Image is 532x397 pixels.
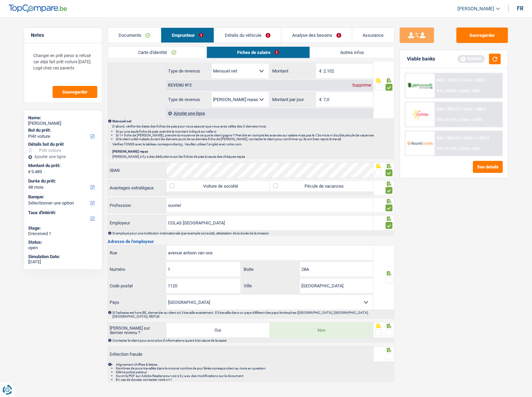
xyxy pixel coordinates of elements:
[108,262,166,277] label: Numéro
[31,32,95,38] h5: Notes
[407,82,433,90] img: AlphaCredit
[407,108,433,121] img: Cofidis
[28,163,97,168] label: Montant du prêt:
[352,28,395,43] a: Assurance
[28,225,98,231] div: Stage:
[242,278,300,293] label: Ville
[116,363,394,366] li: Alignement chiffres & lettres
[437,118,457,122] span: DTI: 42.71%
[28,115,98,121] div: Name:
[166,108,373,118] div: Ajouter une ligne
[28,194,97,200] label: Banque:
[108,47,207,58] a: Carte d'identité
[116,133,394,137] li: Si 1+ fiche de [PERSON_NAME], prendre la moyenne de ce que le client gagne !! Prendre en compte l...
[112,119,394,123] p: Mensuel net
[207,47,310,58] a: Fiches de salaire
[9,4,67,13] img: TopCompare Logo
[112,339,394,342] div: Contacter le client pour avoir plus d'informations quant à la nature de la saisie
[28,231,98,236] div: Dreceived 1
[108,216,166,230] label: Employeur
[28,178,97,184] label: Durée du prêt:
[108,28,161,43] a: Documents
[53,86,97,98] button: Sauvegarder
[310,47,395,58] a: Autres infos
[457,6,494,12] span: [PERSON_NAME]
[460,118,482,122] span: Limit: <100%
[108,183,166,194] label: Avantages extralégaux
[456,27,508,43] button: Sauvegarder
[28,142,98,147] div: Détails but du prêt
[316,64,323,78] span: €
[112,142,394,146] p: Vérifiez l'ONSS avec le tableau correspondant . Veuillez utiliser l'onglet avec votre nom.
[407,56,435,62] div: Viable banks
[464,78,486,82] span: Limit: >850 €
[28,121,98,126] div: [PERSON_NAME]
[108,239,395,244] h3: Adresse de l'employeur
[281,28,352,43] a: Analyse des besoins
[108,325,166,336] label: [PERSON_NAME] sur dernier revenu ?
[166,323,270,338] label: Oui
[166,83,193,87] div: Revenu nº2
[437,136,460,140] span: NAI: 1 455,9 €
[161,28,214,43] a: Emprunteur
[460,146,480,151] span: Limit: <65%
[112,124,394,128] p: D'abord, vérifier les dates des fiches de paie pour vous assurer que vous avez celles des 3 derni...
[464,107,486,111] span: Limit: >800 €
[458,89,459,93] span: /
[270,92,315,107] label: Montant par jour
[242,262,300,277] label: Boite
[214,28,281,43] a: Détails du véhicule
[116,374,394,378] li: Ouvrir le PDF sur Adobe Reader pour voir s'il y a eu des modifications sur le document
[108,278,166,293] label: Code postal
[116,137,394,141] li: Si le client a été malade durant les derniers jours de sa dernière fiche de [PERSON_NAME], contac...
[166,92,211,107] label: Type de revenus
[166,180,270,191] label: Voiture de société
[116,378,394,382] li: En cas de doutes, contacter votre n+1
[28,245,98,251] div: open
[28,154,98,159] div: Ajouter une ligne
[437,89,457,93] span: DTI: 30.84%
[180,142,183,146] a: ici
[28,259,98,265] div: [DATE]
[437,146,457,151] span: DTI: 30.74%
[116,130,394,133] li: Si qu'une seule fiche de paie: prendre le montant indiqué sur celle-ci
[112,150,394,153] p: [PERSON_NAME] repas
[108,245,166,260] label: Rue
[108,163,166,178] label: IBAN
[473,161,503,173] button: See details
[28,210,97,216] label: Taux d'intérêt:
[270,64,315,78] label: Montant
[457,55,485,63] div: Refresh
[28,240,98,245] div: Status:
[166,64,211,78] label: Type de revenus
[407,137,433,150] img: Record Credits
[458,118,459,122] span: /
[108,295,166,310] label: Pays
[464,136,489,140] span: Limit: >1.233 €
[112,231,394,235] div: Si employé pour une institution internationale (par exemple consulat), attestation de la durée de...
[452,3,500,14] a: [PERSON_NAME]
[461,78,463,82] span: /
[461,136,463,140] span: /
[460,89,480,93] span: Limit: <50%
[351,83,373,87] div: Supprimer
[437,107,460,111] span: NAI: 1 204,2 €
[108,198,166,213] label: Profession
[28,128,97,133] label: But du prêt:
[28,254,98,260] div: Simulation Date:
[316,92,323,107] span: €
[28,169,31,175] span: €
[437,78,460,82] span: NAI: 1 453,8 €
[517,5,523,12] div: fr
[270,180,373,191] label: Pécule de vacances
[461,107,463,111] span: /
[270,323,373,338] label: Non
[116,370,394,374] li: Même police partout
[116,366,394,370] li: Nombres de jours travaillés dans le mois et nombre de jour fériés correspondent au mois en question
[458,146,459,151] span: /
[62,90,88,94] span: Sauvegarder
[108,346,374,362] label: Détection fraude
[112,155,394,158] p: [PERSON_NAME] s'il y a des déductions sur les fiches de paie à cause des chèques repas
[112,311,394,318] div: Si l'adresse est hors BE, demander au client où il travaille exactement. S'il travaille dans un p...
